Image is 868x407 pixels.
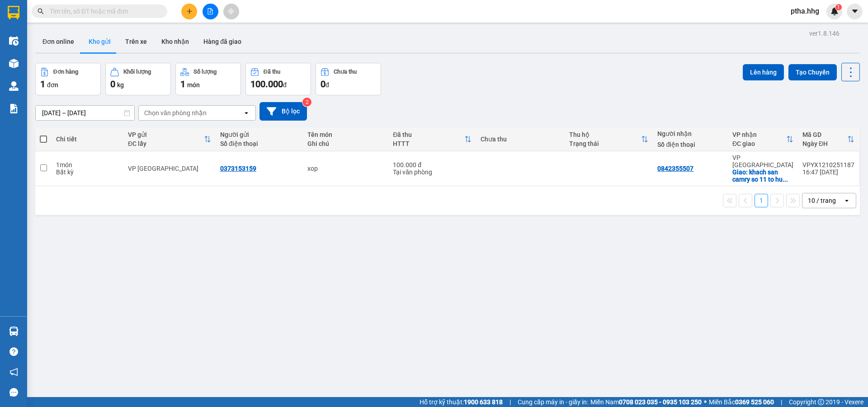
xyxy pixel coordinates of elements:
span: đơn [47,81,58,89]
th: Toggle SortBy [123,127,216,151]
div: Đã thu [264,69,280,75]
span: Miền Bắc [709,397,774,407]
span: notification [9,368,18,376]
div: Ngày ĐH [802,140,847,147]
div: VP [GEOGRAPHIC_DATA] [732,154,793,168]
span: Cung cấp máy in - giấy in: [518,397,588,407]
button: Tạo Chuyến [788,64,837,80]
div: Số điện thoại [220,140,299,147]
span: 100.000 [250,79,283,89]
div: Bất kỳ [56,168,119,176]
span: caret-down [851,7,859,15]
div: 0842355507 [657,165,693,172]
div: 10 / trang [808,196,836,205]
img: solution-icon [9,104,19,113]
img: warehouse-icon [9,59,19,68]
span: đ [325,81,329,89]
button: caret-down [847,4,863,19]
span: | [781,397,782,407]
input: Tìm tên, số ĐT hoặc mã đơn [50,6,156,16]
img: warehouse-icon [9,36,19,46]
span: message [9,388,18,397]
div: ĐC lấy [128,140,204,147]
button: 1 [755,194,768,207]
span: | [509,397,511,407]
button: Kho gửi [81,31,118,52]
sup: 1 [835,4,842,10]
div: HTTT [393,140,464,147]
span: 1 [40,79,45,89]
th: Toggle SortBy [728,127,798,151]
div: Chưa thu [481,136,560,143]
span: Miền Nam [590,397,702,407]
div: VP [GEOGRAPHIC_DATA] [128,165,211,172]
div: Ghi chú [307,140,384,147]
div: Giao: khach san camry so 11 to huu P hoa cuong nam Q hai chau [732,168,793,183]
div: Người gửi [220,131,299,138]
div: Tên món [307,131,384,138]
button: Đơn online [35,31,81,52]
div: Trạng thái [569,140,642,147]
strong: 0369 525 060 [735,398,774,406]
span: ⚪️ [704,400,707,404]
div: Chọn văn phòng nhận [144,108,207,117]
span: question-circle [9,347,18,356]
strong: 1900 633 818 [464,398,503,406]
input: Select a date range. [36,106,134,120]
div: Tại văn phòng [393,168,472,176]
div: 16:47 [DATE] [802,168,854,176]
button: Kho nhận [154,31,196,52]
button: Số lượng1món [175,63,241,95]
div: 0373153159 [220,165,256,172]
div: ĐC giao [732,140,786,147]
div: Số điện thoại [657,141,723,148]
span: aim [228,8,234,14]
span: plus [186,8,193,14]
button: Khối lượng0kg [105,63,171,95]
img: logo-vxr [8,6,19,19]
span: 1 [180,79,185,89]
th: Toggle SortBy [798,127,859,151]
span: Hỗ trợ kỹ thuật: [420,397,503,407]
div: VP gửi [128,131,204,138]
th: Toggle SortBy [388,127,476,151]
img: warehouse-icon [9,81,19,91]
span: kg [117,81,124,89]
span: copyright [818,399,824,405]
sup: 2 [302,98,311,107]
div: Chi tiết [56,136,119,143]
svg: open [843,197,850,204]
div: 100.000 đ [393,161,472,168]
button: Hàng đã giao [196,31,249,52]
button: aim [223,4,239,19]
button: Lên hàng [743,64,784,80]
span: 0 [321,79,325,89]
div: Chưa thu [334,69,357,75]
button: Trên xe [118,31,154,52]
span: đ [283,81,287,89]
strong: 0708 023 035 - 0935 103 250 [619,398,702,406]
div: Đơn hàng [53,69,78,75]
div: Thu hộ [569,131,642,138]
span: search [38,8,44,14]
span: file-add [207,8,213,14]
button: file-add [203,4,218,19]
div: Số lượng [193,69,217,75]
div: Mã GD [802,131,847,138]
div: Khối lượng [123,69,151,75]
div: Đã thu [393,131,464,138]
span: món [187,81,200,89]
img: warehouse-icon [9,327,19,336]
button: Bộ lọc [259,102,307,121]
span: 1 [837,4,840,10]
th: Toggle SortBy [565,127,653,151]
div: xop [307,165,384,172]
div: ver 1.8.146 [809,28,840,38]
img: icon-new-feature [830,7,839,15]
button: Đơn hàng1đơn [35,63,101,95]
button: Chưa thu0đ [316,63,381,95]
div: VPYX1210251187 [802,161,854,168]
svg: open [243,109,250,117]
span: ... [783,176,788,183]
div: 1 món [56,161,119,168]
